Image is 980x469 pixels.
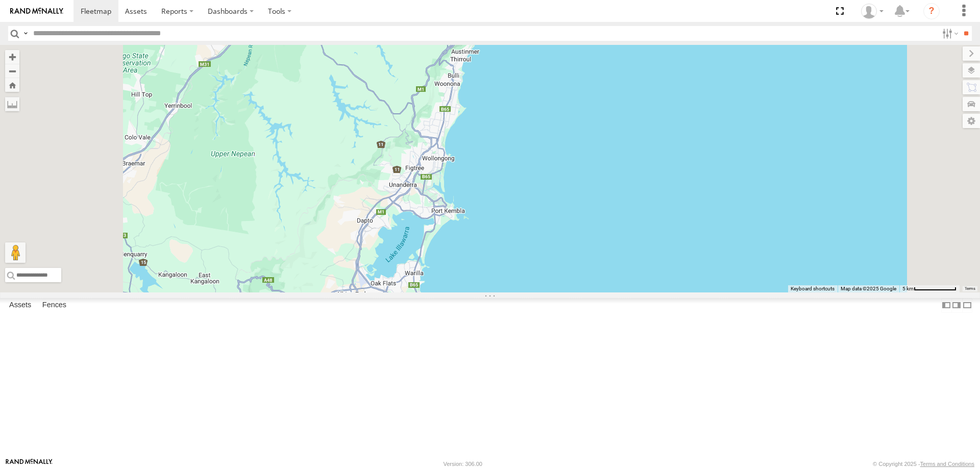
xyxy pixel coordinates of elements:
[4,298,36,312] label: Assets
[923,3,940,19] i: ?
[873,461,974,467] div: © Copyright 2025 -
[5,242,26,263] button: Drag Pegman onto the map to open Street View
[5,78,19,92] button: Zoom Home
[938,26,960,41] label: Search Filter Options
[841,286,896,291] span: Map data ©2025 Google
[965,287,975,291] a: Terms (opens in new tab)
[899,285,960,292] button: Map Scale: 5 km per 80 pixels
[6,459,53,469] a: Visit our Website
[10,8,63,15] img: rand-logo.svg
[37,298,71,312] label: Fences
[920,461,974,467] a: Terms and Conditions
[5,64,19,78] button: Zoom out
[962,298,972,313] label: Hide Summary Table
[444,461,482,467] div: Version: 306.00
[5,50,19,64] button: Zoom in
[857,4,887,19] div: Tye Clark
[5,97,19,111] label: Measure
[902,286,914,291] span: 5 km
[941,298,951,313] label: Dock Summary Table to the Left
[951,298,962,313] label: Dock Summary Table to the Right
[21,26,30,41] label: Search Query
[791,285,835,292] button: Keyboard shortcuts
[963,114,980,128] label: Map Settings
